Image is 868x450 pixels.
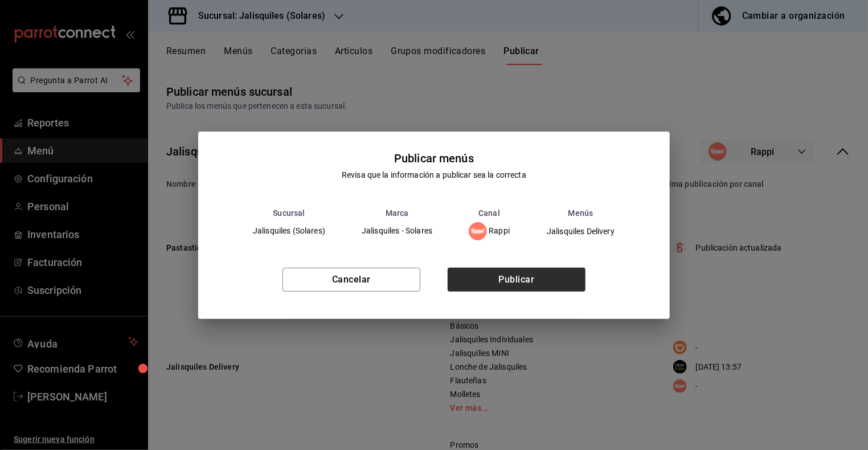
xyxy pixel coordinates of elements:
[451,208,528,218] th: Canal
[343,218,451,245] td: Jalisquiles - Solares
[469,222,510,240] div: Rappi
[235,208,343,218] th: Sucursal
[448,268,586,292] button: Publicar
[394,150,474,167] div: Publicar menús
[342,169,526,181] div: Revisa que la información a publicar sea la correcta
[528,208,633,218] th: Menús
[282,268,420,292] button: Cancelar
[547,227,615,235] span: Jalisquiles Delivery
[235,218,343,245] td: Jalisquiles (Solares)
[343,208,451,218] th: Marca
